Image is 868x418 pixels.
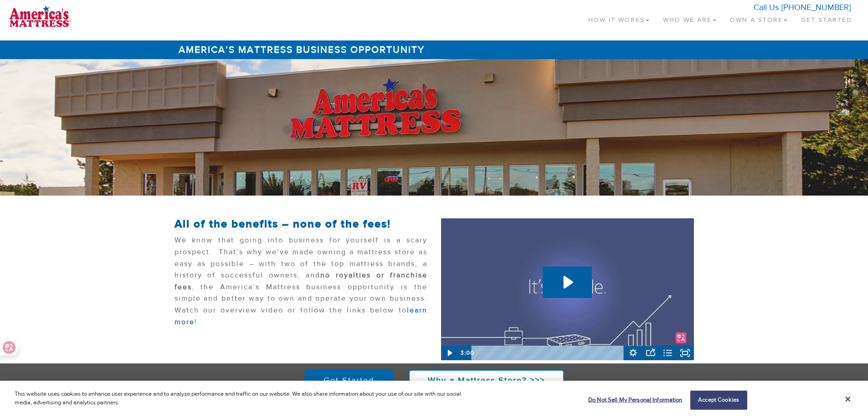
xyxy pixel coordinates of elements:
[656,5,723,31] a: Who We Are
[659,346,677,360] button: Open chapters
[409,370,564,392] a: Why a Mattress Store? >>>
[175,306,427,327] a: learn more
[175,218,427,230] h2: All of the benefits – none of the fees!
[794,5,859,31] a: Get Started
[845,395,851,403] button: Close
[723,5,794,31] a: Own a Store
[9,5,71,27] img: logo
[15,390,478,408] p: This website uses cookies to enhance user experience and to analyze performance and traffic on ou...
[677,346,694,360] button: Fullscreen
[175,40,694,59] h1: America’s Mattress Business Opportunity
[175,271,427,292] strong: no royalties or franchise fees
[642,346,659,360] button: Open sharing menu
[690,391,747,410] button: Accept Cookies
[472,346,625,360] div: Chapter Markers
[581,5,656,31] a: How It Works
[478,346,620,360] div: Playbar
[625,346,642,360] button: Show settings menu
[441,346,458,360] button: Play Video
[584,391,683,409] button: Do Not Sell My Personal Information
[175,235,427,332] p: We know that going into business for yourself is a scary prospect. That’s why we’ve made owning a...
[754,2,779,13] span: Call Us
[428,375,545,386] strong: Why a Mattress Store? >>>
[781,2,851,13] a: [PHONE_NUMBER]
[441,218,694,360] img: Video Thumbnail
[543,267,592,298] button: Play Video: AmMatt Sleep Simple Intro Video
[304,370,393,392] a: Get Started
